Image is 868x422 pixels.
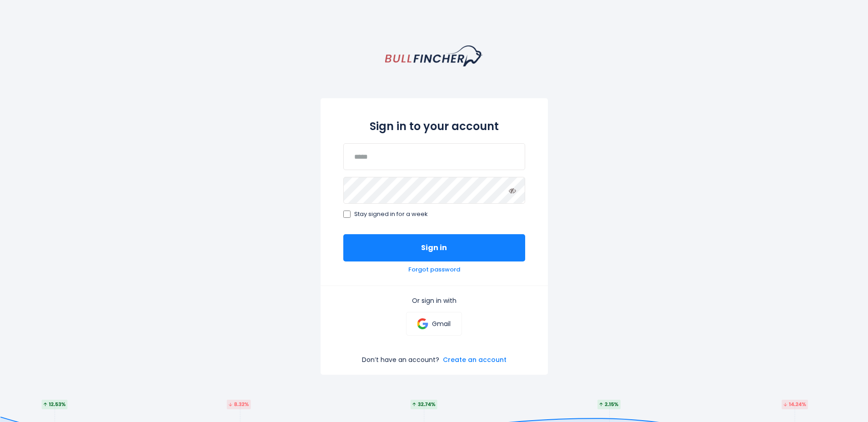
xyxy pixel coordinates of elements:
input: Stay signed in for a week [343,211,351,218]
a: Forgot password [408,266,460,274]
button: Sign in [343,234,525,261]
a: homepage [385,45,483,66]
span: Stay signed in for a week [354,211,428,218]
a: Gmail [406,312,462,336]
h2: Sign in to your account [343,118,525,134]
p: Don’t have an account? [362,356,439,364]
a: Create an account [443,356,507,364]
p: Or sign in with [343,296,525,305]
p: Gmail [432,320,451,328]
